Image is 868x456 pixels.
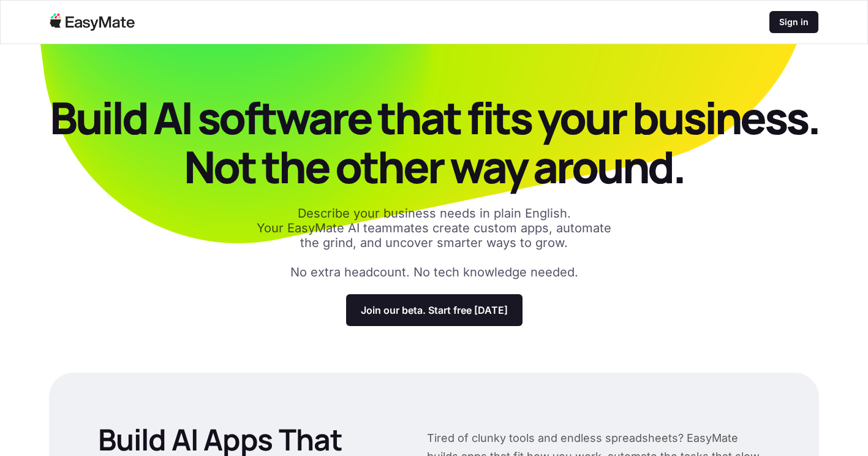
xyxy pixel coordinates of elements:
p: Join our beta. Start free [DATE] [361,304,508,316]
p: No extra headcount. No tech knowledge needed. [290,265,578,279]
a: Join our beta. Start free [DATE] [346,294,523,326]
p: Build AI software that fits your business. Not the other way around. [49,93,819,191]
a: Sign in [769,11,818,33]
p: Describe your business needs in plain English. Your EasyMate AI teammates create custom apps, aut... [251,206,618,250]
p: Sign in [779,16,809,28]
